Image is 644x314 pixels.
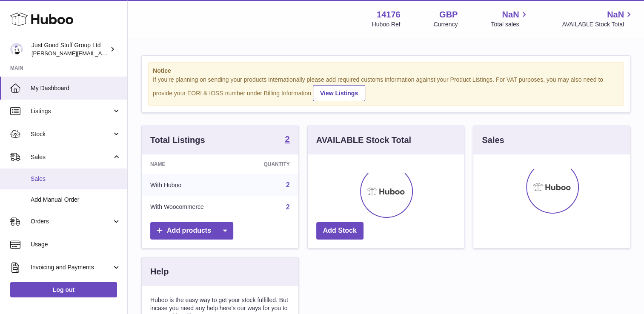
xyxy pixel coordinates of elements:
a: NaN Total sales [491,9,529,29]
th: Quantity [239,154,298,174]
span: Stock [31,130,112,138]
a: Add products [150,222,233,240]
span: My Dashboard [31,84,121,92]
strong: 2 [285,135,290,143]
a: View Listings [313,85,365,101]
a: 2 [286,181,290,188]
td: With Huboo [142,174,239,196]
span: NaN [607,9,624,20]
span: NaN [502,9,519,20]
span: AVAILABLE Stock Total [562,20,634,29]
span: Total sales [491,20,529,29]
strong: GBP [439,9,458,20]
div: If you're planning on sending your products internationally please add required customs informati... [153,76,619,101]
span: Sales [31,153,112,161]
h3: Total Listings [150,134,205,146]
strong: 14176 [377,9,401,20]
h3: Sales [482,134,504,146]
div: Currency [434,20,458,29]
span: Sales [31,175,121,183]
a: Log out [10,282,117,297]
span: [PERSON_NAME][EMAIL_ADDRESS][DOMAIN_NAME] [31,50,171,57]
a: 2 [286,203,290,211]
a: 2 [285,135,290,145]
td: With Woocommerce [142,196,239,218]
div: Huboo Ref [372,20,401,29]
div: Just Good Stuff Group Ltd [31,41,108,57]
strong: Notice [153,67,619,75]
th: Name [142,154,239,174]
span: Invoicing and Payments [31,263,112,271]
span: Add Manual Order [31,196,121,204]
span: Listings [31,107,112,115]
h3: Help [150,266,169,277]
span: Orders [31,217,112,226]
img: gordon@justgoodstuff.com [10,43,23,56]
a: Add Stock [316,222,364,240]
span: Usage [31,240,121,248]
h3: AVAILABLE Stock Total [316,134,411,146]
a: NaN AVAILABLE Stock Total [562,9,634,29]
